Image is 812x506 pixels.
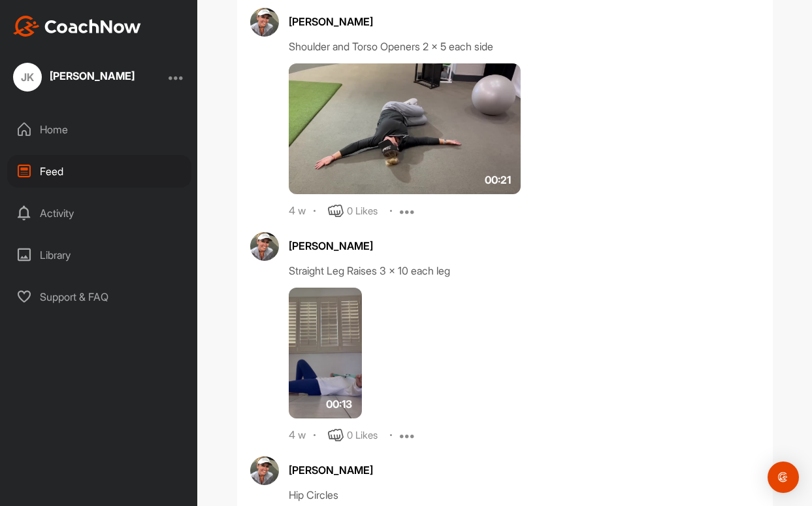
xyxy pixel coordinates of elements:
[250,232,279,261] img: avatar
[289,39,760,54] div: Shoulder and Torso Openers 2 x 5 each side
[485,172,511,188] span: 00:21
[50,71,135,81] div: [PERSON_NAME]
[347,428,378,443] div: 0 Likes
[250,456,279,485] img: avatar
[289,429,306,442] div: 4 w
[7,155,191,188] div: Feed
[250,8,279,37] img: avatar
[289,238,760,254] div: [PERSON_NAME]
[768,462,799,493] div: Open Intercom Messenger
[7,113,191,146] div: Home
[289,462,760,478] div: [PERSON_NAME]
[289,63,521,194] img: media
[7,280,191,313] div: Support & FAQ
[347,204,378,219] div: 0 Likes
[7,239,191,271] div: Library
[13,16,141,37] img: CoachNow
[289,205,306,218] div: 4 w
[13,63,42,92] div: JK
[289,14,760,29] div: [PERSON_NAME]
[289,288,363,418] img: media
[289,263,760,278] div: Straight Leg Raises 3 x 10 each leg
[326,396,352,412] span: 00:13
[7,197,191,229] div: Activity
